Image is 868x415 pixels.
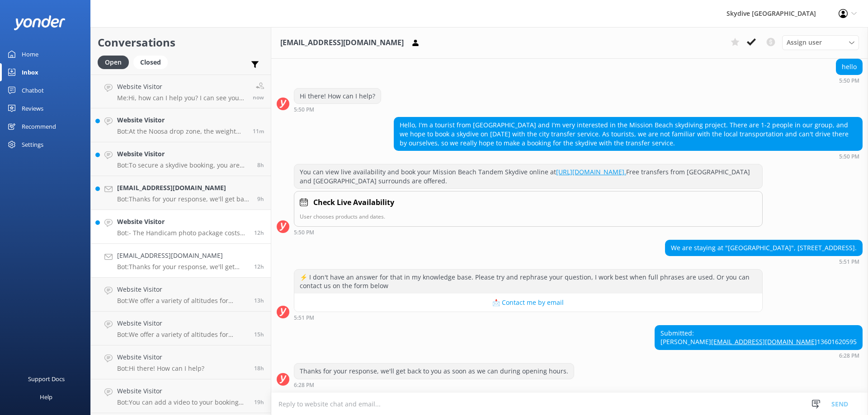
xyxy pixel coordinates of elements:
strong: 5:50 PM [839,78,859,84]
p: User chooses products and dates. [300,212,757,221]
a: Website VisitorBot:- The Handicam photo package costs $129 per person and includes photos of your... [91,210,271,244]
a: [EMAIL_ADDRESS][DOMAIN_NAME] [711,337,817,346]
strong: 5:50 PM [294,107,314,112]
div: Settings [22,135,43,154]
div: Sep 26 2025 05:51pm (UTC +10:00) Australia/Brisbane [294,314,763,321]
div: Sep 26 2025 05:50pm (UTC +10:00) Australia/Brisbane [294,229,763,235]
h4: Check Live Availability [313,197,394,209]
h2: Conversations [98,34,264,51]
div: Recommend [22,117,56,135]
span: Assign user [787,37,822,47]
a: Website VisitorBot:At the Noosa drop zone, the weight cut-off limit is typically between 110-115k... [91,108,271,142]
div: You can view live availability and book your Mission Beach Tandem Skydive online at Free transfer... [294,164,762,188]
a: [EMAIL_ADDRESS][DOMAIN_NAME]Bot:Thanks for your response, we'll get back to you as soon as we can... [91,176,271,210]
div: Thanks for your response, we'll get back to you as soon as we can during opening hours. [294,364,574,379]
span: Sep 26 2025 03:57pm (UTC +10:00) Australia/Brisbane [254,331,264,338]
a: Open [98,57,133,67]
a: Website VisitorBot:We offer a variety of altitudes for skydiving, with all dropzones providing ju... [91,278,271,312]
a: Website VisitorBot:We offer a variety of altitudes for skydiving, with all dropzones providing ju... [91,312,271,345]
button: 📩 Contact me by email [294,294,762,312]
a: [URL][DOMAIN_NAME]. [556,168,626,176]
p: Me: Hi, how can I help you? I can see you have booked with transfer from [GEOGRAPHIC_DATA], you w... [117,94,246,102]
div: Chatbot [22,81,44,99]
div: Submitted: [PERSON_NAME] 13601620595 [655,326,862,350]
h4: [EMAIL_ADDRESS][DOMAIN_NAME] [117,251,247,261]
p: Bot: - The Handicam photo package costs $129 per person and includes photos of your entire experi... [117,229,247,237]
span: Sep 26 2025 10:10pm (UTC +10:00) Australia/Brisbane [257,161,264,169]
strong: 6:28 PM [294,382,314,388]
h4: Website Visitor [117,352,204,362]
span: Sep 26 2025 09:52pm (UTC +10:00) Australia/Brisbane [257,195,264,203]
span: Sep 26 2025 01:05pm (UTC +10:00) Australia/Brisbane [254,364,264,372]
div: Support Docs [28,370,65,388]
div: Reviews [22,99,43,117]
div: Sep 26 2025 05:50pm (UTC +10:00) Australia/Brisbane [394,153,863,159]
a: Website VisitorBot:Hi there! How can I help?18h [91,345,271,379]
div: Inbox [22,63,38,81]
p: Bot: Thanks for your response, we'll get back to you as soon as we can during opening hours. [117,195,250,203]
div: ⚡ I don't have an answer for that in my knowledge base. Please try and rephrase your question, I ... [294,270,762,294]
div: Home [22,45,38,63]
h3: [EMAIL_ADDRESS][DOMAIN_NAME] [280,37,404,49]
p: Bot: To secure a skydive booking, you are required to make full payment in advance. We offer vari... [117,161,250,169]
div: Closed [133,56,168,69]
a: Website VisitorBot:To secure a skydive booking, you are required to make full payment in advance.... [91,142,271,176]
span: Sep 26 2025 05:34pm (UTC +10:00) Australia/Brisbane [254,297,264,304]
div: Sep 26 2025 05:50pm (UTC +10:00) Australia/Brisbane [836,77,863,84]
span: Sep 27 2025 06:58am (UTC +10:00) Australia/Brisbane [253,127,264,135]
div: Sep 26 2025 05:51pm (UTC +10:00) Australia/Brisbane [665,258,863,265]
strong: 5:51 PM [294,315,314,321]
a: Website VisitorBot:You can add a video to your booking by either booking online, calling to add i... [91,379,271,413]
span: Sep 26 2025 06:28pm (UTC +10:00) Australia/Brisbane [254,263,264,270]
div: hello [836,59,862,75]
div: Sep 26 2025 05:50pm (UTC +10:00) Australia/Brisbane [294,106,381,112]
div: Help [40,388,52,406]
span: Sep 27 2025 07:09am (UTC +10:00) Australia/Brisbane [253,93,264,101]
h4: Website Visitor [117,284,247,294]
h4: Website Visitor [117,115,246,125]
a: [EMAIL_ADDRESS][DOMAIN_NAME]Bot:Thanks for your response, we'll get back to you as soon as we can... [91,244,271,278]
h4: Website Visitor [117,217,247,227]
h4: Website Visitor [117,386,247,396]
p: Bot: You can add a video to your booking by either booking online, calling to add it before your ... [117,398,247,406]
p: Bot: Hi there! How can I help? [117,364,204,373]
strong: 5:50 PM [839,154,859,159]
div: We are staying at "[GEOGRAPHIC_DATA]", [STREET_ADDRESS]. [665,240,862,256]
div: Open [98,56,129,69]
div: Sep 26 2025 06:28pm (UTC +10:00) Australia/Brisbane [294,382,574,388]
p: Bot: We offer a variety of altitudes for skydiving, with all dropzones providing jumps up to 15,0... [117,331,247,339]
span: Sep 26 2025 06:50pm (UTC +10:00) Australia/Brisbane [254,229,264,237]
strong: 5:51 PM [839,259,859,265]
div: Assign User [782,35,859,50]
h4: Website Visitor [117,149,250,159]
p: Bot: We offer a variety of altitudes for skydiving, with all dropzones providing jumps up to 15,0... [117,297,247,305]
div: Hi there! How can I help? [294,89,381,104]
h4: Website Visitor [117,318,247,328]
strong: 5:50 PM [294,230,314,235]
span: Sep 26 2025 11:48am (UTC +10:00) Australia/Brisbane [254,398,264,406]
a: Closed [133,57,172,67]
p: Bot: At the Noosa drop zone, the weight cut-off limit is typically between 110-115kgs. Customers ... [117,127,246,135]
h4: [EMAIL_ADDRESS][DOMAIN_NAME] [117,183,250,193]
a: Website VisitorMe:Hi, how can I help you? I can see you have booked with transfer from [GEOGRAPHI... [91,75,271,108]
strong: 6:28 PM [839,353,859,359]
p: Bot: Thanks for your response, we'll get back to you as soon as we can during opening hours. [117,263,247,271]
h4: Website Visitor [117,82,246,92]
div: Sep 26 2025 06:28pm (UTC +10:00) Australia/Brisbane [655,352,863,359]
img: yonder-white-logo.png [14,15,66,30]
div: Hello, I'm a tourist from [GEOGRAPHIC_DATA] and I'm very interested in the Mission Beach skydivin... [394,117,862,150]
